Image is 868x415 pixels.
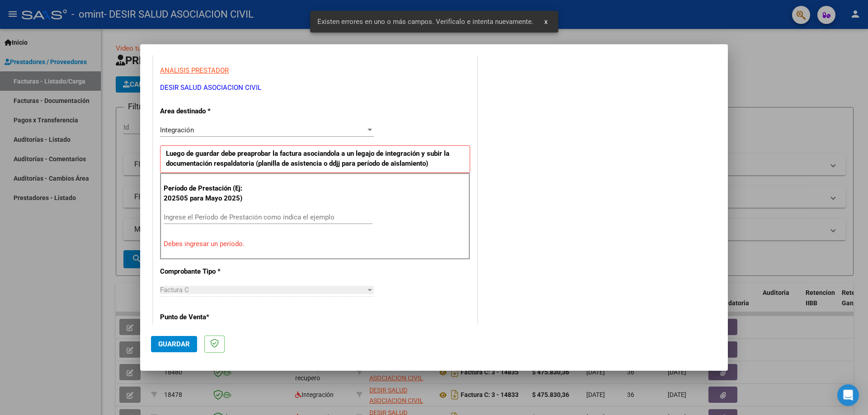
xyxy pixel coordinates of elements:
[837,384,859,406] div: Open Intercom Messenger
[166,149,449,168] strong: Luego de guardar debe preaprobar la factura asociandola a un legajo de integración y subir la doc...
[158,340,190,348] span: Guardar
[164,183,255,204] p: Período de Prestación (Ej: 202505 para Mayo 2025)
[160,286,189,294] span: Factura C
[317,17,533,26] span: Existen errores en uno o más campos. Verifícalo e intenta nuevamente.
[160,106,253,117] p: Area destinado *
[160,126,194,134] span: Integración
[544,18,547,26] span: x
[160,66,229,75] span: ANALISIS PRESTADOR
[151,336,197,352] button: Guardar
[160,266,253,277] p: Comprobante Tipo *
[537,14,555,30] button: x
[160,83,470,93] p: DESIR SALUD ASOCIACION CIVIL
[160,312,253,322] p: Punto de Venta
[164,239,467,249] p: Debes ingresar un período.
